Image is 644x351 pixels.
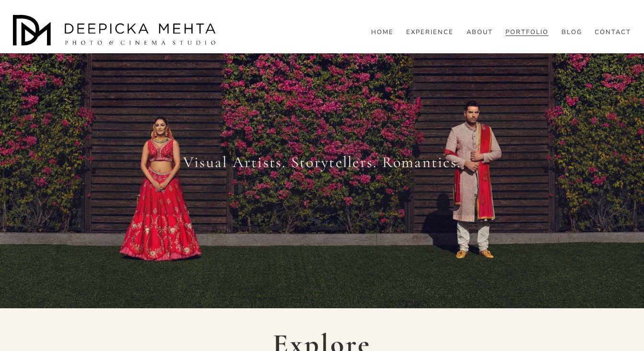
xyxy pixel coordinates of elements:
a: EXPERIENCE [406,28,454,36]
a: PORTFOLIO [505,28,549,36]
span: BLOG [562,29,582,36]
a: HOME [371,28,394,36]
a: ABOUT [467,28,493,36]
a: CONTACT [595,28,631,36]
a: folder dropdown [562,28,582,36]
img: Austin Wedding Photographer - Deepicka Mehta Photography &amp; Cinematography [13,15,219,48]
span: Visual Artists. Storytellers. Romantics. [183,153,461,171]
